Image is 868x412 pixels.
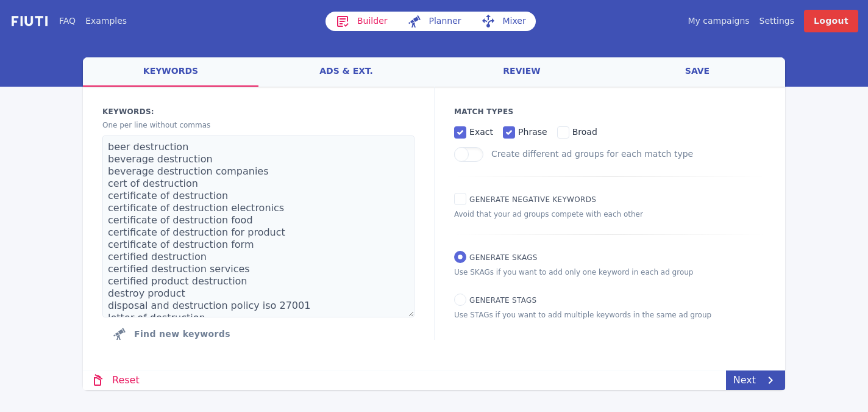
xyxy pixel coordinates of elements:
[454,209,766,220] p: Avoid that your ad groups compete with each other
[503,126,515,139] input: phrase
[454,126,466,139] input: exact
[454,309,766,320] p: Use STAGs if you want to add multiple keywords in the same ad group
[471,12,536,31] a: Mixer
[557,126,569,139] input: broad
[688,15,749,27] a: My campaigns
[469,127,493,137] span: exact
[83,370,147,390] a: Reset
[325,12,397,31] a: Builder
[804,10,858,32] a: Logout
[258,57,434,87] a: ads & ext.
[518,127,547,137] span: phrase
[491,149,693,159] label: Create different ad groups for each match type
[102,120,414,131] p: One per line without commas
[454,193,466,205] input: Generate Negative keywords
[610,57,785,87] a: save
[102,322,240,346] button: Click to find new keywords related to those above
[726,370,785,390] a: Next
[454,267,766,278] p: Use SKAGs if you want to add only one keyword in each ad group
[397,12,471,31] a: Planner
[469,296,536,305] span: Generate STAGs
[469,253,538,262] span: Generate SKAGs
[454,251,466,263] input: Generate SKAGs
[469,195,596,204] span: Generate Negative keywords
[10,14,49,28] img: f731f27.png
[59,15,76,27] a: FAQ
[759,15,794,27] a: Settings
[454,106,766,117] p: Match Types
[85,15,127,27] a: Examples
[434,57,610,87] a: review
[572,127,597,137] span: broad
[83,57,258,87] a: keywords
[102,106,414,117] label: Keywords:
[454,294,466,306] input: Generate STAGs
